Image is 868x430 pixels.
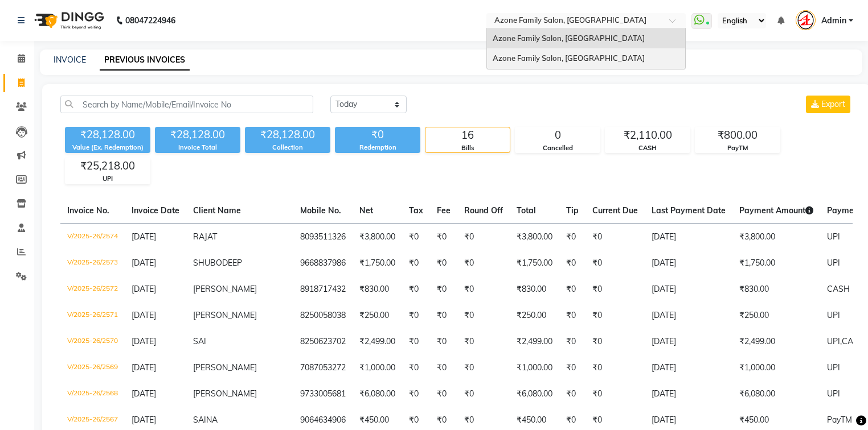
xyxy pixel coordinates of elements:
[827,310,840,320] span: UPI
[353,381,402,407] td: ₹6,080.00
[510,224,559,250] td: ₹3,800.00
[402,355,430,381] td: ₹0
[60,329,125,355] td: V/2025-26/2570
[132,310,156,320] span: [DATE]
[493,53,645,63] span: Azone Family Salon, [GEOGRAPHIC_DATA]
[510,303,559,329] td: ₹250.00
[293,329,353,355] td: 8250623702
[586,381,645,407] td: ₹0
[60,276,125,303] td: V/2025-26/2572
[510,250,559,276] td: ₹1,750.00
[732,329,820,355] td: ₹2,499.00
[60,303,125,329] td: V/2025-26/2571
[732,276,820,303] td: ₹830.00
[245,127,330,143] div: ₹28,128.00
[586,276,645,303] td: ₹0
[132,205,179,216] span: Invoice Date
[430,224,457,250] td: ₹0
[796,10,816,30] img: Admin
[193,310,257,320] span: [PERSON_NAME]
[430,250,457,276] td: ₹0
[827,231,840,242] span: UPI
[645,355,732,381] td: [DATE]
[193,388,257,399] span: [PERSON_NAME]
[60,381,125,407] td: V/2025-26/2568
[402,381,430,407] td: ₹0
[65,127,150,143] div: ₹28,128.00
[65,174,150,184] div: UPI
[353,250,402,276] td: ₹1,750.00
[402,250,430,276] td: ₹0
[486,28,686,69] ng-dropdown-panel: Options list
[67,205,109,216] span: Invoice No.
[430,355,457,381] td: ₹0
[827,258,840,268] span: UPI
[60,96,313,113] input: Search by Name/Mobile/Email/Invoice No
[402,224,430,250] td: ₹0
[293,276,353,303] td: 8918717432
[515,143,600,153] div: Cancelled
[293,381,353,407] td: 9733005681
[510,381,559,407] td: ₹6,080.00
[335,127,420,143] div: ₹0
[54,55,86,65] a: INVOICE
[457,276,510,303] td: ₹0
[65,143,150,152] div: Value (Ex. Redemption)
[293,355,353,381] td: 7087053272
[193,415,218,425] span: SAINA
[842,336,865,346] span: CASH
[132,284,156,294] span: [DATE]
[821,99,845,109] span: Export
[806,96,850,113] button: Export
[645,329,732,355] td: [DATE]
[559,329,586,355] td: ₹0
[402,303,430,329] td: ₹0
[592,205,638,216] span: Current Due
[293,303,353,329] td: 8250058038
[605,143,690,153] div: CASH
[645,381,732,407] td: [DATE]
[457,355,510,381] td: ₹0
[515,127,600,143] div: 0
[457,329,510,355] td: ₹0
[559,250,586,276] td: ₹0
[559,224,586,250] td: ₹0
[586,224,645,250] td: ₹0
[353,276,402,303] td: ₹830.00
[457,224,510,250] td: ₹0
[695,143,780,153] div: PayTM
[402,276,430,303] td: ₹0
[65,158,150,174] div: ₹25,218.00
[732,250,820,276] td: ₹1,750.00
[293,250,353,276] td: 9668837986
[402,329,430,355] td: ₹0
[586,303,645,329] td: ₹0
[335,143,420,152] div: Redemption
[132,362,156,373] span: [DATE]
[132,258,156,268] span: [DATE]
[510,355,559,381] td: ₹1,000.00
[193,362,257,373] span: [PERSON_NAME]
[245,143,330,152] div: Collection
[457,381,510,407] td: ₹0
[193,258,242,268] span: SHUBODEEP
[132,336,156,346] span: [DATE]
[437,205,451,216] span: Fee
[100,50,190,71] a: PREVIOUS INVOICES
[464,205,503,216] span: Round Off
[695,127,780,143] div: ₹800.00
[739,205,813,216] span: Payment Amount
[430,303,457,329] td: ₹0
[193,205,241,216] span: Client Name
[732,355,820,381] td: ₹1,000.00
[353,329,402,355] td: ₹2,499.00
[425,143,510,153] div: Bills
[293,224,353,250] td: 8093511326
[155,143,240,152] div: Invoice Total
[125,5,175,36] b: 08047224946
[60,224,125,250] td: V/2025-26/2574
[132,415,156,425] span: [DATE]
[559,381,586,407] td: ₹0
[645,276,732,303] td: [DATE]
[193,336,206,346] span: SAI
